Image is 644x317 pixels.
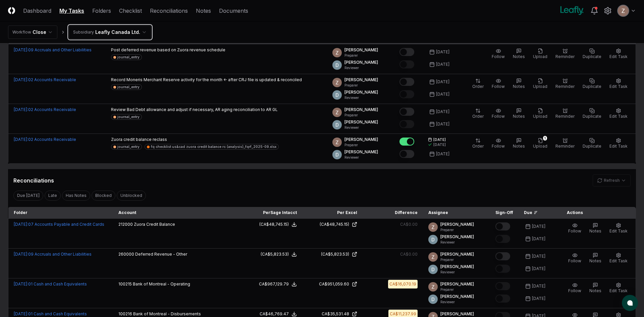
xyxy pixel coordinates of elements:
[608,221,629,235] button: Edit Task
[62,191,90,201] button: Has Notes
[568,288,581,293] span: Follow
[389,281,416,287] div: CA$16,070.19
[14,252,92,257] a: [DATE]:09 Accruals and Other Liabilities
[472,114,484,119] span: Order
[111,47,225,53] p: Post deferred revenue based on Zuora revenue schedule
[495,222,510,230] button: Mark complete
[532,223,545,229] div: [DATE]
[609,84,628,89] span: Edit Task
[440,240,474,245] p: Reviewer
[567,251,583,265] button: Follow
[344,83,378,88] p: Preparer
[440,287,474,292] p: Preparer
[119,7,142,15] a: Checklist
[332,150,342,159] img: ACg8ocLeIi4Jlns6Fsr4lO0wQ1XJrFQvF4yUjbLrd1AsCAOmrfa1KQ=s96-c
[581,107,603,121] button: Duplicate
[622,295,638,311] button: atlas-launcher
[532,47,549,61] button: Upload
[319,281,349,287] div: CA$951,059.60
[609,228,628,233] span: Edit Task
[440,257,474,262] p: Preparer
[533,54,547,59] span: Upload
[111,77,302,83] p: Record Moneris Merchant Reserve activity for the month <- after CRJ file is updated & reconciled
[618,5,629,16] img: ACg8ocKnDsamp5-SE65NkOhq35AnOBarAXdzXQ03o9g231ijNgHgyA=s96-c
[543,136,547,141] div: 1
[399,150,414,158] button: Mark complete
[322,311,349,317] div: CA$35,531.48
[555,144,575,149] span: Reminder
[332,78,342,87] img: ACg8ocKnDsamp5-SE65NkOhq35AnOBarAXdzXQ03o9g231ijNgHgyA=s96-c
[492,84,505,89] span: Follow
[92,7,111,15] a: Folders
[14,137,28,142] span: [DATE] :
[512,107,526,121] button: Notes
[14,281,87,286] a: [DATE]:01 Cash and Cash Equivalents
[440,300,474,305] p: Reviewer
[583,54,601,59] span: Duplicate
[440,221,474,227] p: [PERSON_NAME]
[390,311,416,317] div: CA$11,237.99
[308,251,357,257] a: (CA$5,823.53)
[308,281,357,287] a: CA$951,059.60
[533,114,547,119] span: Upload
[555,54,575,59] span: Reminder
[471,137,485,151] button: Order
[344,107,378,113] p: [PERSON_NAME]
[492,144,505,149] span: Follow
[14,311,87,316] a: [DATE]:01 Cash and Cash Equivalents
[332,108,342,117] img: ACg8ocKnDsamp5-SE65NkOhq35AnOBarAXdzXQ03o9g231ijNgHgyA=s96-c
[259,221,297,227] button: (CA$48,745.15)
[513,114,525,119] span: Notes
[532,236,545,242] div: [DATE]
[588,221,603,235] button: Notes
[495,282,510,290] button: Mark complete
[320,221,349,227] div: (CA$48,745.15)
[321,251,349,257] div: (CA$5,823.53)
[332,120,342,129] img: ACg8ocLeIi4Jlns6Fsr4lO0wQ1XJrFQvF4yUjbLrd1AsCAOmrfa1KQ=s96-c
[133,281,190,286] span: Bank of Montreal - Operating
[332,90,342,100] img: ACg8ocLeIi4Jlns6Fsr4lO0wQ1XJrFQvF4yUjbLrd1AsCAOmrfa1KQ=s96-c
[23,7,51,15] a: Dashboard
[428,222,438,232] img: ACg8ocKnDsamp5-SE65NkOhq35AnOBarAXdzXQ03o9g231ijNgHgyA=s96-c
[118,210,236,216] div: Account
[512,47,526,61] button: Notes
[554,137,576,151] button: Reminder
[440,294,474,300] p: [PERSON_NAME]
[608,77,629,91] button: Edit Task
[399,108,414,116] button: Mark complete
[490,77,506,91] button: Follow
[471,77,485,91] button: Order
[332,48,342,57] img: ACg8ocKnDsamp5-SE65NkOhq35AnOBarAXdzXQ03o9g231ijNgHgyA=s96-c
[490,207,519,219] th: Sign-Off
[436,91,449,97] div: [DATE]
[532,107,549,121] button: Upload
[609,54,628,59] span: Edit Task
[588,251,603,265] button: Notes
[532,137,549,151] button: 1Upload
[117,191,146,201] button: Unblocked
[608,137,629,151] button: Edit Task
[14,222,104,227] a: [DATE]:07 Accounts Payable and Credit Cards
[440,251,474,257] p: [PERSON_NAME]
[344,47,378,53] p: [PERSON_NAME]
[14,47,28,52] span: [DATE] :
[14,77,28,82] span: [DATE] :
[608,107,629,121] button: Edit Task
[332,138,342,147] img: ACg8ocKnDsamp5-SE65NkOhq35AnOBarAXdzXQ03o9g231ijNgHgyA=s96-c
[118,222,133,227] span: 212000
[399,48,414,56] button: Mark complete
[302,207,363,219] th: Per Excel
[363,207,423,219] th: Difference
[554,47,576,61] button: Reminder
[532,253,545,259] div: [DATE]
[117,85,140,90] div: journal_entry
[117,55,140,60] div: journal_entry
[440,270,474,275] p: Reviewer
[14,281,28,286] span: [DATE] :
[490,47,506,61] button: Follow
[555,114,575,119] span: Reminder
[111,107,278,113] p: Review Bad Debt allowance and adjust if necessary, AR aging reconciliation to AR GL
[12,29,31,35] div: Workflow
[308,311,357,317] a: CA$35,531.48
[14,77,76,82] a: [DATE]:02 Accounts Receivable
